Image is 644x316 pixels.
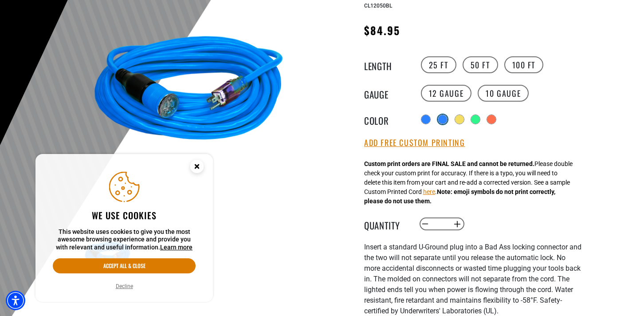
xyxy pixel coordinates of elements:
div: Accessibility Menu [6,291,25,310]
span: CL12050BL [364,3,392,9]
p: This website uses cookies to give you the most awesome browsing experience and provide you with r... [53,228,196,252]
aside: Cookie Consent [35,154,213,302]
legend: Color [364,114,408,125]
span: $84.95 [364,22,400,38]
h2: We use cookies [53,209,196,221]
label: 25 FT [421,56,456,73]
label: 100 FT [504,56,544,73]
label: 10 Gauge [478,85,529,102]
label: 12 Gauge [421,85,472,102]
button: Accept all & close [53,258,196,273]
strong: Custom print orders are FINAL SALE and cannot be returned. [364,160,534,167]
div: Please double check your custom print for accuracy. If there is a typo, you will need to delete t... [364,159,573,206]
label: Quantity [364,218,408,230]
legend: Gauge [364,87,408,99]
button: here [423,187,435,197]
legend: Length [364,59,408,71]
a: This website uses cookies to give you the most awesome browsing experience and provide you with r... [160,244,192,251]
label: 50 FT [463,56,498,73]
span: nsert a standard U-Ground plug into a Bad Ass locking connector and the two will not separate unt... [364,243,581,315]
button: Decline [113,282,136,291]
strong: Note: emoji symbols do not print correctly, please do not use them. [364,188,555,205]
button: Close this option [181,154,213,182]
button: Add Free Custom Printing [364,138,465,148]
